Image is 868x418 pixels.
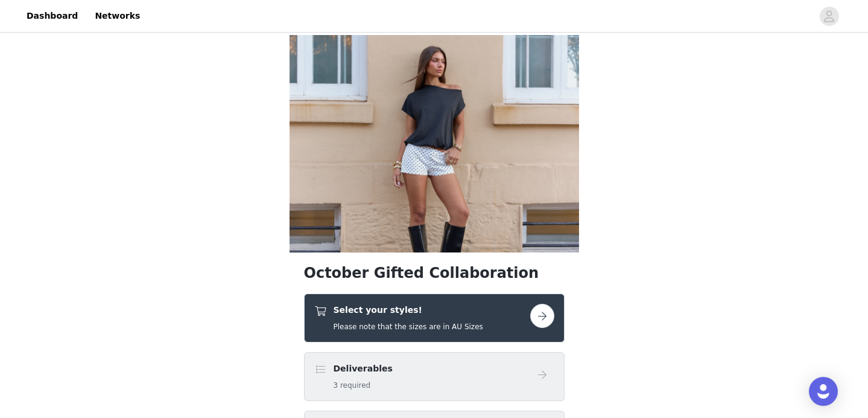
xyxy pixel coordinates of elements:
div: avatar [823,7,835,26]
a: Dashboard [19,2,85,30]
h1: October Gifted Collaboration [304,262,565,284]
h4: Select your styles! [334,304,483,317]
h5: Please note that the sizes are in AU Sizes [334,321,483,332]
div: Select your styles! [304,294,565,342]
h5: 3 required [334,380,393,391]
div: Deliverables [304,352,565,401]
h4: Deliverables [334,362,393,375]
a: Networks [87,2,147,30]
div: Open Intercom Messenger [809,377,838,406]
img: campaign image [290,35,579,252]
